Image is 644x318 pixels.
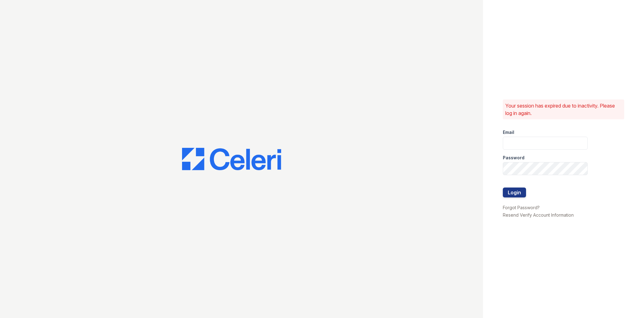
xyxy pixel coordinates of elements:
button: Login [503,188,526,197]
label: Email [503,129,514,135]
a: Resend Verify Account Information [503,212,574,218]
p: Your session has expired due to inactivity. Please log in again. [505,102,622,117]
img: CE_Logo_Blue-a8612792a0a2168367f1c8372b55b34899dd931a85d93a1a3d3e32e68fde9ad4.png [182,148,281,170]
a: Forgot Password? [503,205,540,210]
label: Password [503,155,524,161]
